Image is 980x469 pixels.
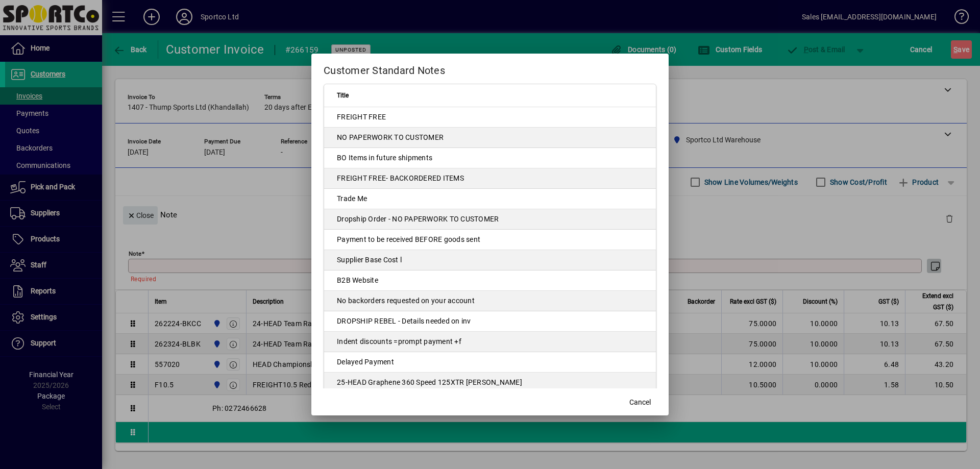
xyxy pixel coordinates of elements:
td: B2B Website [324,270,656,291]
td: Payment to be received BEFORE goods sent [324,230,656,250]
td: FREIGHT FREE- BACKORDERED ITEMS [324,168,656,189]
td: FREIGHT FREE [324,107,656,128]
td: NO PAPERWORK TO CUSTOMER [324,128,656,148]
td: 25-HEAD Graphene 360 Speed 125XTR [PERSON_NAME] [324,373,656,393]
td: BO Items in future shipments [324,148,656,168]
td: Supplier Base Cost l [324,250,656,270]
span: Title [337,90,349,101]
span: Cancel [629,397,651,408]
td: Delayed Payment [324,352,656,373]
td: Trade Me [324,189,656,209]
td: Dropship Order - NO PAPERWORK TO CUSTOMER [324,209,656,230]
h2: Customer Standard Notes [311,54,669,83]
button: Cancel [624,393,656,411]
td: Indent discounts =prompt payment +f [324,332,656,352]
td: DROPSHIP REBEL - Details needed on inv [324,311,656,332]
td: No backorders requested on your account [324,291,656,311]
